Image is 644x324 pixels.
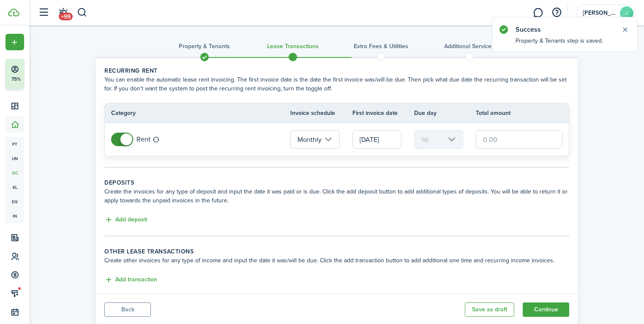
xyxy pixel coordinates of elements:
[492,36,637,52] notify-body: Property & Tenants step is saved.
[104,66,569,75] wizard-step-header-title: Recurring rent
[583,10,617,16] span: Jeff
[104,275,157,285] button: Add transaction
[5,166,24,180] a: oc
[104,75,569,93] wizard-step-header-description: You can enable the automatic lease rent invoicing. The first invoice date is the date the first i...
[77,5,87,20] button: Search
[465,302,514,317] button: Save as draft
[352,109,414,117] th: First invoice date
[59,13,73,20] span: +99
[5,137,24,151] a: pt
[476,130,562,149] input: 0.00
[290,109,352,117] th: Invoice schedule
[414,109,476,117] th: Due day
[179,42,230,51] h3: Property & Tenants
[104,256,569,265] wizard-step-header-description: Create other invoices for any type of income and input the date it was/will be due. Click the add...
[104,178,569,187] wizard-step-header-title: Deposits
[11,76,21,83] p: 75%
[105,109,290,117] th: Category
[5,180,24,194] a: kl
[5,59,76,89] button: 75%
[619,24,631,35] button: Close notify
[5,151,24,166] a: un
[35,5,52,21] button: Open sidebar
[5,209,24,223] a: in
[104,215,147,225] button: Add deposit
[5,194,24,209] a: eq
[530,2,546,24] a: Messaging
[444,42,494,51] h3: Additional Services
[8,8,19,16] img: TenantCloud
[354,42,408,51] h3: Extra fees & Utilities
[523,302,569,317] button: Continue
[5,34,24,50] button: Open menu
[104,302,151,317] button: Back
[516,25,613,35] notify-title: Success
[476,109,569,117] th: Total amount
[352,130,401,149] input: mm/dd/yyyy
[55,2,71,24] a: Notifications
[620,6,633,20] avatar-text: J
[549,5,564,20] button: Open resource center
[104,187,569,205] wizard-step-header-description: Create the invoices for any type of deposit and input the date it was paid or is due. Click the a...
[267,42,319,51] h3: Lease Transactions
[104,247,569,256] wizard-step-header-title: Other lease transactions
